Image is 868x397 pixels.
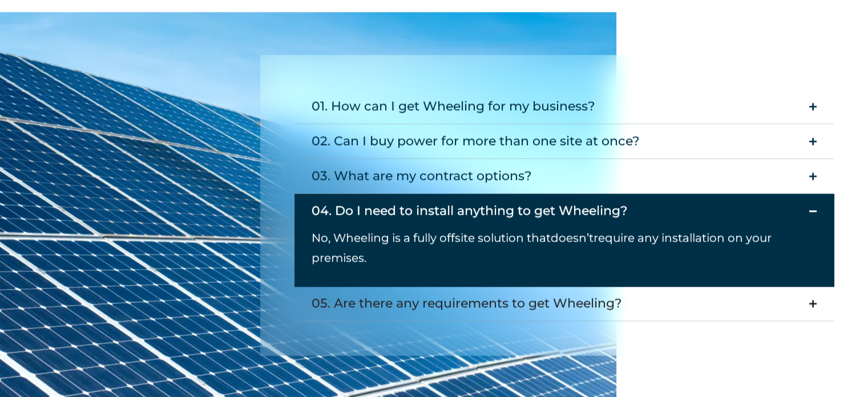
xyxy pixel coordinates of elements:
summary: 05. Are there any requirements to get Wheeling? [294,286,834,321]
div: 04. Do I need to install anything to get Wheeling? [312,199,628,222]
div: 05. Are there any requirements to get Wheeling? [312,292,622,315]
span: doesn’t [551,231,594,244]
summary: 02. Can I buy power for more than one site at once? [294,124,834,159]
div: 03. What are my contract options? [312,165,532,187]
div: 01. How can I get Wheeling for my business? [312,95,595,118]
div: Accordion. Open links with Enter or Space, close with Escape, and navigate with Arrow Keys [294,89,834,321]
span: No, Wheeling is a fully offsite solution that [312,231,551,244]
summary: 04. Do I need to install anything to get Wheeling? [294,194,834,228]
summary: 01. How can I get Wheeling for my business? [294,89,834,124]
summary: 03. What are my contract options? [294,159,834,194]
div: 02. Can I buy power for more than one site at once? [312,130,640,153]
